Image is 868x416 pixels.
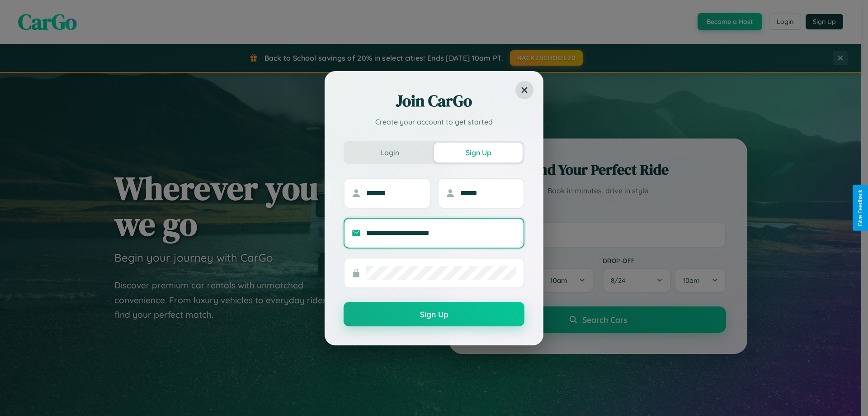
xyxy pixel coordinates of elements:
button: Sign Up [344,302,524,326]
h2: Join CarGo [344,90,524,112]
button: Sign Up [434,143,523,163]
p: Create your account to get started [344,116,524,127]
div: Give Feedback [857,190,863,226]
button: Login [345,143,434,163]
